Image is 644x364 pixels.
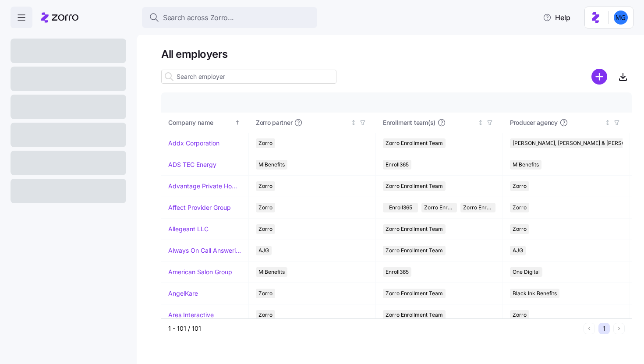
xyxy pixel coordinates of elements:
span: Enroll365 [386,267,409,277]
div: 1 - 101 / 101 [168,324,580,333]
a: Ares Interactive [168,311,214,319]
span: Zorro [513,310,527,320]
span: Zorro [258,181,272,191]
span: Zorro [258,203,272,212]
span: Zorro Enrollment Experts [463,203,493,212]
span: AJG [258,246,269,255]
span: MiBenefits [258,160,285,170]
span: Zorro partner [256,118,292,127]
th: Producer agencyNot sorted [503,113,630,133]
span: Zorro [258,310,272,320]
svg: add icon [591,69,607,85]
span: Zorro Enrollment Team [386,138,443,148]
a: American Salon Group [168,268,232,276]
th: Enrollment team(s)Not sorted [376,113,503,133]
a: Addx Corporation [168,139,219,148]
div: Sorted ascending [234,120,241,126]
span: AJG [513,246,523,255]
div: Not sorted [350,120,357,126]
span: Zorro [258,138,272,148]
span: Zorro Enrollment Team [424,203,454,212]
span: Search across Zorro... [163,12,234,23]
span: Enrollment team(s) [383,118,435,127]
div: Not sorted [605,120,611,126]
span: MiBenefits [258,267,285,277]
input: Search employer [161,70,336,84]
a: AngelKare [168,289,198,298]
th: Zorro partnerNot sorted [249,113,376,133]
a: Advantage Private Home Care [168,182,241,191]
span: Enroll365 [386,160,409,170]
div: Company name [168,118,233,127]
span: Zorro [258,289,272,298]
span: Black Ink Benefits [513,289,557,298]
div: Not sorted [478,120,484,126]
button: Help [536,9,577,26]
span: Zorro Enrollment Team [386,246,443,255]
a: Affect Provider Group [168,203,231,212]
span: Zorro [513,181,527,191]
span: Zorro [513,203,527,212]
a: ADS TEC Energy [168,160,216,169]
span: Enroll365 [389,203,412,212]
th: Company nameSorted ascending [161,113,249,133]
span: Zorro Enrollment Team [386,181,443,191]
span: Zorro Enrollment Team [386,224,443,234]
img: 61c362f0e1d336c60eacb74ec9823875 [614,11,628,25]
button: Search across Zorro... [142,7,317,28]
span: MiBenefits [513,160,539,170]
span: Help [543,12,570,23]
span: One Digital [513,267,540,277]
span: Producer agency [510,118,558,127]
a: Always On Call Answering Service [168,246,241,255]
button: Previous page [584,323,595,334]
button: 1 [598,323,610,334]
span: Zorro Enrollment Team [386,310,443,320]
h1: All employers [161,47,632,61]
a: Allegeant LLC [168,225,209,233]
span: Zorro Enrollment Team [386,289,443,298]
span: Zorro [513,224,527,234]
span: Zorro [258,224,272,234]
button: Next page [613,323,625,334]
